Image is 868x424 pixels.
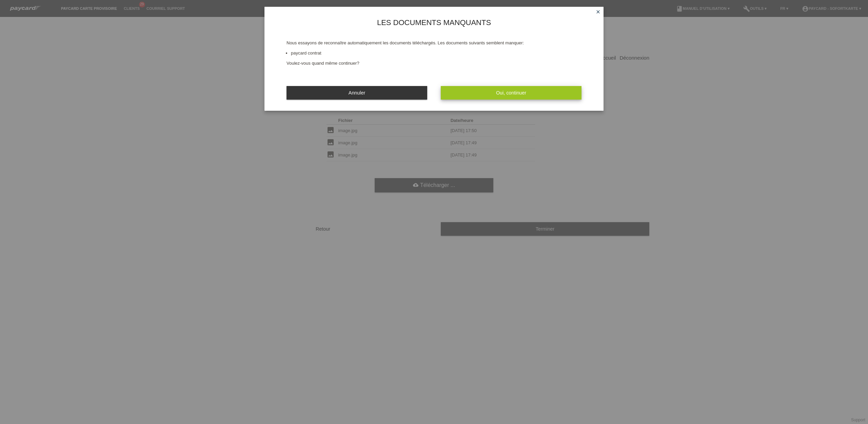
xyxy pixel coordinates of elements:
[496,90,526,96] span: Oui, continuer
[287,18,581,27] h1: Les documents manquants
[287,86,427,99] a: Annuler
[264,7,604,111] div: Nous essayons de reconnaître automatiquement les documents téléchargés. Les documents suivants se...
[291,50,581,56] li: paycard contrat
[441,86,581,99] button: Oui, continuer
